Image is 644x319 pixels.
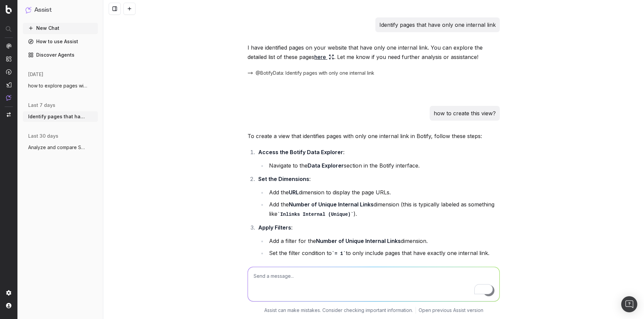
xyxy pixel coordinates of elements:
[23,36,98,47] a: How to use Assist
[332,251,346,256] code: = 1
[28,133,58,139] span: last 30 days
[34,5,52,15] h1: Assist
[289,189,299,196] strong: URL
[7,112,11,117] img: Switch project
[248,43,500,62] p: I have identified pages on your website that have only one internal link. You can explore the det...
[256,223,500,258] li: :
[264,307,413,314] p: Assist can make mistakes. Consider checking important information.
[6,56,11,62] img: Intelligence
[23,50,98,60] a: Discover Agents
[28,102,55,109] span: last 7 days
[289,201,374,208] strong: Number of Unique Internal Links
[419,307,483,314] a: Open previous Assist version
[6,290,11,296] img: Setting
[379,20,496,29] p: Identify pages that have only one internal link
[25,5,95,15] button: Assist
[256,147,500,170] li: :
[277,212,354,217] code: Inlinks Internal (Unique)
[267,188,500,197] li: Add the dimension to display the page URLs.
[25,7,32,13] img: Assist
[23,80,98,91] button: how to explore pages with high crawl dep
[316,238,401,244] strong: Number of Unique Internal Links
[23,111,98,122] button: Identify pages that have only one intern
[621,296,637,312] div: Open Intercom Messenger
[248,131,500,141] p: To create a view that identifies pages with only one internal link in Botify, follow these steps:
[6,43,11,49] img: Analytics
[267,236,500,246] li: Add a filter for the dimension.
[314,52,334,62] a: here
[28,113,87,120] span: Identify pages that have only one intern
[28,71,43,78] span: [DATE]
[267,161,500,170] li: Navigate to the section in the Botify interface.
[248,70,374,76] button: @BotifyData: Identify pages with only one internal link
[6,69,11,75] img: Activation
[258,224,291,231] strong: Apply Filters
[256,70,374,76] span: @BotifyData: Identify pages with only one internal link
[256,174,500,219] li: :
[28,82,87,89] span: how to explore pages with high crawl dep
[248,267,499,301] textarea: To enrich screen reader interactions, please activate Accessibility in Grammarly extension settings
[258,176,309,182] strong: Set the Dimensions
[267,200,500,219] li: Add the dimension (this is typically labeled as something like ).
[434,109,496,118] p: how to create this view?
[308,162,344,169] strong: Data Explorer
[267,248,500,258] li: Set the filter condition to to only include pages that have exactly one internal link.
[258,149,343,155] strong: Access the Botify Data Explorer
[23,142,98,153] button: Analyze and compare Swift code segment p
[23,23,98,34] button: New Chat
[6,82,11,87] img: Studio
[28,144,87,151] span: Analyze and compare Swift code segment p
[6,95,11,101] img: Assist
[6,5,12,14] img: Botify logo
[6,303,11,308] img: My account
